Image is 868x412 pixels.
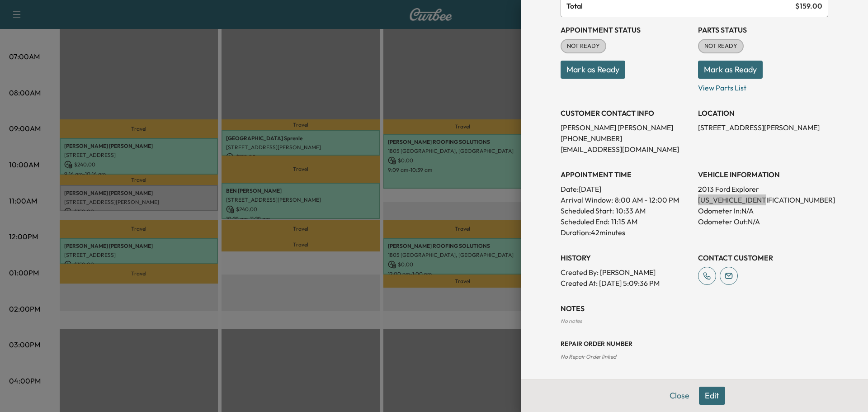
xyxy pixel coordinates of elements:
[698,122,828,133] p: [STREET_ADDRESS][PERSON_NAME]
[698,61,763,79] button: Mark as Ready
[561,205,614,216] p: Scheduled Start:
[698,79,828,93] p: View Parts List
[698,194,828,205] p: [US_VEHICLE_IDENTIFICATION_NUMBER]
[561,24,691,35] h3: Appointment Status
[561,133,691,144] p: [PHONE_NUMBER]
[698,216,828,227] p: Odometer Out: N/A
[698,205,828,216] p: Odometer In: N/A
[561,144,691,155] p: [EMAIL_ADDRESS][DOMAIN_NAME]
[561,339,828,348] h3: Repair Order number
[561,303,828,314] h3: NOTES
[561,278,691,289] p: Created At : [DATE] 5:09:36 PM
[561,194,691,205] p: Arrival Window:
[698,169,828,180] h3: VEHICLE INFORMATION
[698,24,828,35] h3: Parts Status
[698,252,828,263] h3: CONTACT CUSTOMER
[561,353,616,360] span: No Repair Order linked
[561,184,691,194] p: Date: [DATE]
[561,108,691,118] h3: CUSTOMER CONTACT INFO
[616,205,646,216] p: 10:33 AM
[561,169,691,180] h3: APPOINTMENT TIME
[561,216,609,227] p: Scheduled End:
[561,252,691,263] h3: History
[699,387,725,405] button: Edit
[561,227,691,238] p: Duration: 42 minutes
[664,387,695,405] button: Close
[795,0,822,11] span: $ 159.00
[561,42,605,51] span: NOT READY
[615,194,679,205] span: 8:00 AM - 12:00 PM
[611,216,637,227] p: 11:15 AM
[698,184,828,194] p: 2013 Ford Explorer
[561,61,625,79] button: Mark as Ready
[699,42,743,51] span: NOT READY
[561,122,691,133] p: [PERSON_NAME] [PERSON_NAME]
[561,317,828,325] div: No notes
[561,267,691,278] p: Created By : [PERSON_NAME]
[566,0,795,11] span: Total
[698,108,828,118] h3: LOCATION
